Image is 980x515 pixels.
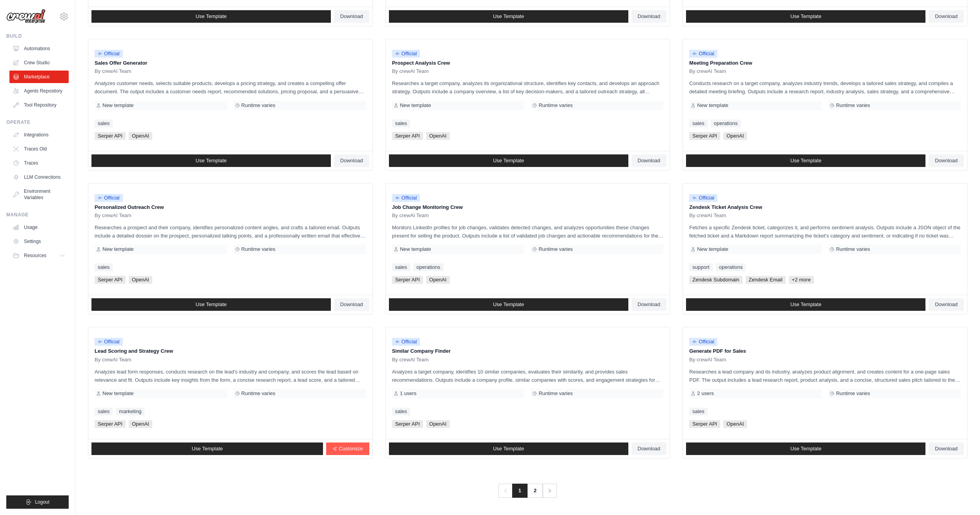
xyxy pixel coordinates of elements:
a: Customize [326,442,369,455]
a: Traces Old [9,143,69,155]
p: Analyzes a target company, identifies 10 similar companies, evaluates their similarity, and provi... [392,368,664,384]
a: Download [929,154,964,167]
p: Generate PDF for Sales [689,347,961,355]
span: OpenAI [723,420,747,428]
span: New template [400,102,431,109]
p: Personalized Outreach Crew [95,203,366,211]
span: By crewAI Team [95,68,131,74]
span: Runtime varies [836,246,870,252]
span: Runtime varies [538,390,573,397]
span: Use Template [493,13,524,20]
p: Lead Scoring and Strategy Crew [95,347,366,355]
span: Download [935,301,958,308]
a: sales [95,120,113,127]
span: New template [102,390,133,397]
span: Download [638,301,661,308]
span: Use Template [195,158,226,164]
span: Use Template [493,446,524,452]
p: Prospect Analysis Crew [392,59,664,67]
span: Serper API [95,276,126,284]
span: OpenAI [723,132,747,140]
div: Operate [6,119,69,125]
a: Crew Studio [9,56,69,69]
span: Download [638,13,661,20]
p: Similar Company Finder [392,347,664,355]
a: sales [392,120,410,127]
div: Build [6,33,69,39]
span: Zendesk Email [746,276,786,284]
span: Logout [35,499,49,505]
span: New template [102,246,133,252]
span: Official [95,194,123,202]
a: sales [689,408,707,415]
a: Environment Variables [9,185,69,204]
span: Use Template [493,301,524,308]
span: Download [340,158,363,164]
a: Download [334,154,369,167]
a: operations [716,263,746,271]
a: Download [631,10,667,23]
a: Use Template [389,10,628,23]
span: Download [935,446,958,452]
a: Download [929,298,964,311]
a: Download [929,442,964,455]
span: Use Template [493,158,524,164]
a: Tool Repository [9,99,69,111]
a: Use Template [91,298,331,311]
a: Agents Repository [9,85,69,97]
span: Official [95,338,123,346]
span: Use Template [192,446,223,452]
a: Download [631,154,667,167]
a: sales [392,263,410,271]
a: Usage [9,221,69,234]
span: Serper API [392,132,423,140]
span: Serper API [689,420,720,428]
button: Logout [6,495,69,509]
a: sales [95,263,113,271]
span: Official [95,50,123,58]
a: 2 [527,484,543,498]
a: Download [334,298,369,311]
a: support [689,263,712,271]
a: Integrations [9,129,69,141]
span: 1 users [400,390,417,397]
span: Serper API [392,276,423,284]
span: Use Template [790,446,821,452]
span: Runtime varies [538,246,573,252]
span: Resources [24,252,46,259]
a: Use Template [686,154,925,167]
span: By crewAI Team [392,68,429,74]
span: New template [697,246,728,252]
span: +2 more [789,276,814,284]
span: Use Template [790,158,821,164]
a: marketing [116,408,144,415]
span: 1 [512,484,527,498]
span: Runtime varies [836,102,870,109]
a: Download [929,10,964,23]
p: Analyzes customer needs, selects suitable products, develops a pricing strategy, and creates a co... [95,79,366,96]
a: Settings [9,235,69,248]
span: By crewAI Team [392,357,429,363]
p: Researches a lead company and its industry, analyzes product alignment, and creates content for a... [689,368,961,384]
a: operations [711,120,741,127]
a: Download [334,10,369,23]
span: Official [392,194,420,202]
a: Use Template [91,10,331,23]
p: Meeting Preparation Crew [689,59,961,67]
span: Download [935,13,958,20]
span: Serper API [689,132,720,140]
span: OpenAI [426,132,450,140]
span: Download [638,158,661,164]
a: Use Template [389,298,628,311]
button: Resources [9,249,69,262]
span: Official [392,338,420,346]
span: By crewAI Team [689,212,726,219]
p: Conducts research on a target company, analyzes industry trends, develops a tailored sales strate... [689,79,961,96]
span: Runtime varies [241,102,276,109]
span: Serper API [392,420,423,428]
p: Zendesk Ticket Analysis Crew [689,203,961,211]
span: New template [697,102,728,109]
a: Use Template [686,298,925,311]
span: Download [340,13,363,20]
nav: Pagination [498,484,557,498]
